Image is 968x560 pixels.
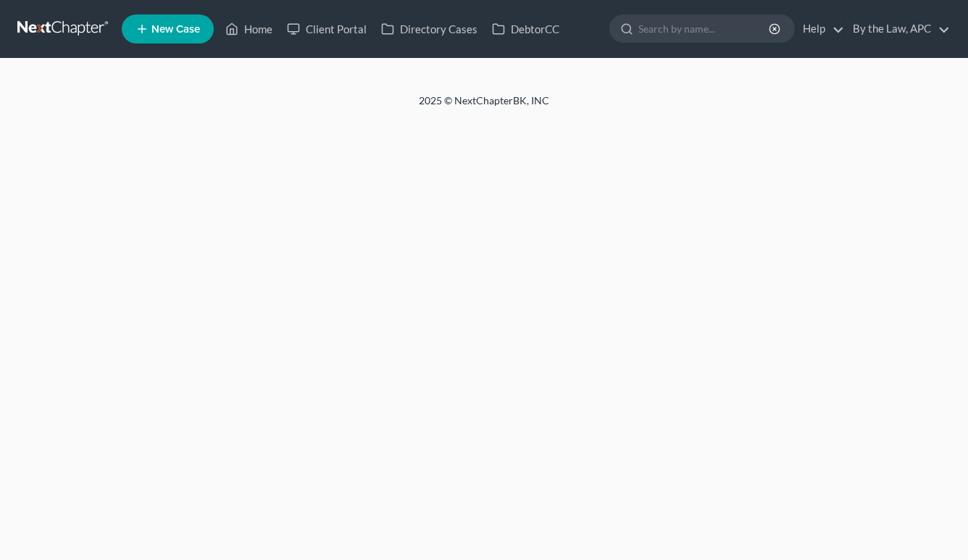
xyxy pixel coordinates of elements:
[71,93,897,120] div: 2025 © NextChapterBK, INC
[796,16,844,42] a: Help
[151,24,200,35] span: New Case
[218,16,280,42] a: Home
[485,16,567,42] a: DebtorCC
[846,16,950,42] a: By the Law, APC
[280,16,374,42] a: Client Portal
[638,15,771,42] input: Search by name...
[374,16,485,42] a: Directory Cases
